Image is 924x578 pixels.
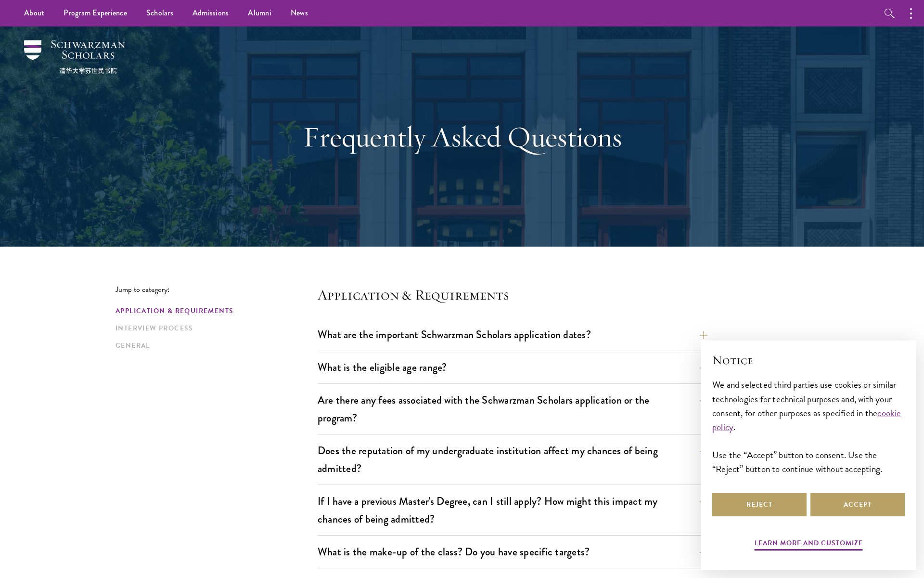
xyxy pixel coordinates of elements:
a: General [115,341,312,351]
button: Does the reputation of my undergraduate institution affect my chances of being admitted? [318,440,707,479]
h1: Frequently Asked Questions [296,119,628,154]
button: Learn more and customize [755,537,863,552]
div: We and selected third parties use cookies or similar technologies for technical purposes and, wit... [712,378,905,475]
button: Are there any fees associated with the Schwarzman Scholars application or the program? [318,389,707,429]
button: Reject [712,493,807,516]
a: Application & Requirements [115,306,312,316]
a: cookie policy [712,406,901,434]
button: What are the important Schwarzman Scholars application dates? [318,324,707,345]
button: If I have a previous Master's Degree, can I still apply? How might this impact my chances of bein... [318,490,707,530]
img: Schwarzman Scholars [24,40,125,74]
h2: Notice [712,352,905,368]
a: Interview Process [115,323,312,333]
button: What is the eligible age range? [318,356,707,378]
button: What is the make-up of the class? Do you have specific targets? [318,541,707,563]
p: Jump to category: [115,285,318,294]
h4: Application & Requirements [318,285,707,304]
button: Accept [810,493,905,516]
